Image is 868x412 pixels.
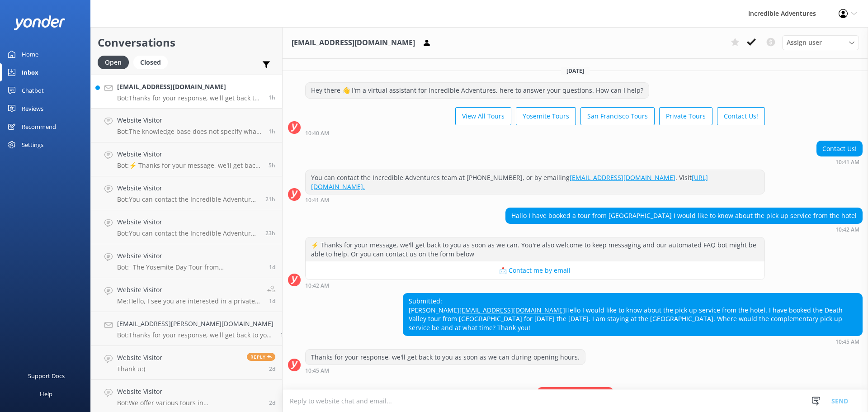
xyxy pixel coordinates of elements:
[91,210,282,244] a: Website VisitorBot:You can contact the Incredible Adventures team at [PHONE_NUMBER], or by emaili...
[269,94,275,101] span: Oct 02 2025 09:45am (UTC -07:00) America/Los_Angeles
[459,306,565,314] a: [EMAIL_ADDRESS][DOMAIN_NAME]
[787,38,822,47] span: Assign user
[117,183,259,193] h4: Website Visitor
[505,226,863,232] div: Oct 02 2025 09:42am (UTC -07:00) America/Los_Angeles
[117,319,274,329] h4: [EMAIL_ADDRESS][PERSON_NAME][DOMAIN_NAME]
[659,107,712,125] button: Private Tours
[835,227,859,232] strong: 10:42 AM
[269,297,275,305] span: Sep 30 2025 12:05pm (UTC -07:00) America/Los_Angeles
[570,173,675,182] a: [EMAIL_ADDRESS][DOMAIN_NAME]
[816,159,863,165] div: Oct 02 2025 09:41am (UTC -07:00) America/Los_Angeles
[91,142,282,176] a: Website VisitorBot:⚡ Thanks for your message, we'll get back to you as soon as we can. You're als...
[91,75,282,109] a: [EMAIL_ADDRESS][DOMAIN_NAME]Bot:Thanks for your response, we'll get back to you as soon as we can...
[117,387,262,397] h4: Website Visitor
[247,353,275,361] span: Reply
[306,237,764,261] div: ⚡ Thanks for your message, we'll get back to you as soon as we can. You're also welcome to keep m...
[306,170,764,194] div: You can contact the Incredible Adventures team at [PHONE_NUMBER], or by emailing . Visit
[91,346,282,380] a: Website VisitorThank u:)Reply2d
[265,195,275,203] span: Oct 01 2025 01:09pm (UTC -07:00) America/Los_Angeles
[305,283,329,289] strong: 10:42 AM
[117,115,262,125] h4: Website Visitor
[22,63,38,81] div: Inbox
[117,263,262,271] p: Bot: - The Yosemite Day Tour from [GEOGRAPHIC_DATA] focuses on [PERSON_NAME]’s majestic [PERSON_N...
[305,131,329,136] strong: 10:40 AM
[292,37,415,49] h3: [EMAIL_ADDRESS][DOMAIN_NAME]
[269,365,275,373] span: Sep 30 2025 10:56am (UTC -07:00) America/Los_Angeles
[117,94,262,102] p: Bot: Thanks for your response, we'll get back to you as soon as we can during opening hours.
[403,338,863,345] div: Oct 02 2025 09:45am (UTC -07:00) America/Los_Angeles
[516,107,576,125] button: Yosemite Tours
[269,263,275,271] span: Sep 30 2025 02:37pm (UTC -07:00) America/Los_Angeles
[117,365,162,373] p: Thank u:)
[28,367,65,385] div: Support Docs
[40,385,52,403] div: Help
[22,81,44,99] div: Chatbot
[305,368,329,374] strong: 10:45 AM
[311,173,708,191] a: [URL][DOMAIN_NAME].
[22,99,43,118] div: Reviews
[306,83,649,98] div: Hey there 👋 I'm a virtual assistant for Incredible Adventures, here to answer your questions. How...
[117,229,259,237] p: Bot: You can contact the Incredible Adventures team at [PHONE_NUMBER], or by emailing [EMAIL_ADDR...
[117,128,262,136] p: Bot: The knowledge base does not specify what to wear for the Yosemite and Giant Sequoias Day Tou...
[117,217,259,227] h4: Website Visitor
[117,399,262,407] p: Bot: We offer various tours in [GEOGRAPHIC_DATA]! Check out all our Yosemite Tours at [URL][DOMAI...
[117,331,274,339] p: Bot: Thanks for your response, we'll get back to you as soon as we can during opening hours.
[305,197,765,203] div: Oct 02 2025 09:41am (UTC -07:00) America/Los_Angeles
[91,244,282,278] a: Website VisitorBot:- The Yosemite Day Tour from [GEOGRAPHIC_DATA] focuses on [PERSON_NAME]’s maje...
[305,282,765,289] div: Oct 02 2025 09:42am (UTC -07:00) America/Los_Angeles
[269,128,275,135] span: Oct 02 2025 09:37am (UTC -07:00) America/Los_Angeles
[537,387,613,398] span: Team member online
[133,56,168,69] div: Closed
[14,15,66,30] img: yonder-white-logo.png
[117,285,260,295] h4: Website Visitor
[117,251,262,261] h4: Website Visitor
[117,149,262,159] h4: Website Visitor
[265,229,275,237] span: Oct 01 2025 11:27am (UTC -07:00) America/Los_Angeles
[506,208,862,223] div: Hallo I have booked a tour from [GEOGRAPHIC_DATA] I would like to know about the pick up service ...
[305,130,765,136] div: Oct 02 2025 09:40am (UTC -07:00) America/Los_Angeles
[117,297,260,305] p: Me: Hello, I see you are interested in a private tour? Please let me know if I can help. You can ...
[117,82,262,92] h4: [EMAIL_ADDRESS][DOMAIN_NAME]
[98,56,129,69] div: Open
[280,331,287,339] span: Sep 30 2025 11:49am (UTC -07:00) America/Los_Angeles
[22,118,56,136] div: Recommend
[98,34,275,51] h2: Conversations
[817,141,862,156] div: Contact Us!
[561,67,590,75] span: [DATE]
[269,161,275,169] span: Oct 02 2025 05:24am (UTC -07:00) America/Los_Angeles
[91,176,282,210] a: Website VisitorBot:You can contact the Incredible Adventures team at [PHONE_NUMBER], or by emaili...
[717,107,765,125] button: Contact Us!
[835,160,859,165] strong: 10:41 AM
[782,35,859,50] div: Assign User
[91,278,282,312] a: Website VisitorMe:Hello, I see you are interested in a private tour? Please let me know if I can ...
[306,350,585,365] div: Thanks for your response, we'll get back to you as soon as we can during opening hours.
[455,107,511,125] button: View All Tours
[22,136,43,154] div: Settings
[133,57,172,67] a: Closed
[117,161,262,170] p: Bot: ⚡ Thanks for your message, we'll get back to you as soon as we can. You're also welcome to k...
[269,399,275,407] span: Sep 30 2025 01:29am (UTC -07:00) America/Los_Angeles
[117,195,259,204] p: Bot: You can contact the Incredible Adventures team at [PHONE_NUMBER], or by emailing [EMAIL_ADDR...
[91,312,282,346] a: [EMAIL_ADDRESS][PERSON_NAME][DOMAIN_NAME]Bot:Thanks for your response, we'll get back to you as s...
[305,367,585,374] div: Oct 02 2025 09:45am (UTC -07:00) America/Los_Angeles
[117,353,162,363] h4: Website Visitor
[403,294,862,335] div: Submitted: [PERSON_NAME] Hello I would like to know about the pick up service from the hotel. I h...
[22,45,38,63] div: Home
[580,107,655,125] button: San Francisco Tours
[91,109,282,142] a: Website VisitorBot:The knowledge base does not specify what to wear for the Yosemite and Giant Se...
[835,339,859,345] strong: 10:45 AM
[98,57,133,67] a: Open
[306,261,764,279] button: 📩 Contact me by email
[305,198,329,203] strong: 10:41 AM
